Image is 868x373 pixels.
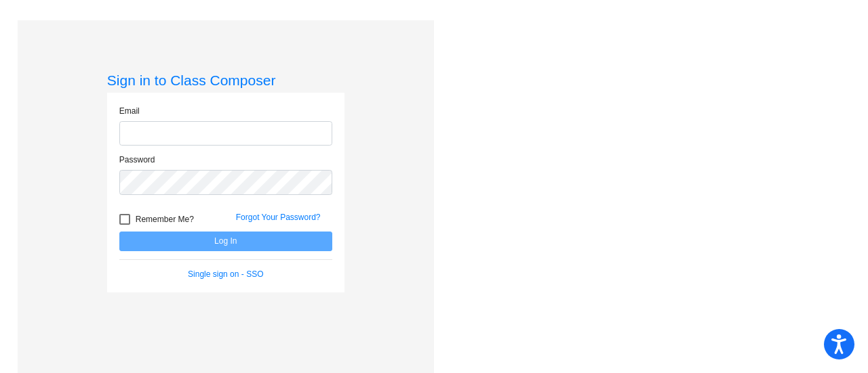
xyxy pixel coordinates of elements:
[236,213,321,222] a: Forgot Your Password?
[188,269,263,279] a: Single sign on - SSO
[119,105,140,117] label: Email
[119,232,332,251] button: Log In
[107,72,344,89] h3: Sign in to Class Composer
[136,211,194,227] span: Remember Me?
[119,154,155,166] label: Password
